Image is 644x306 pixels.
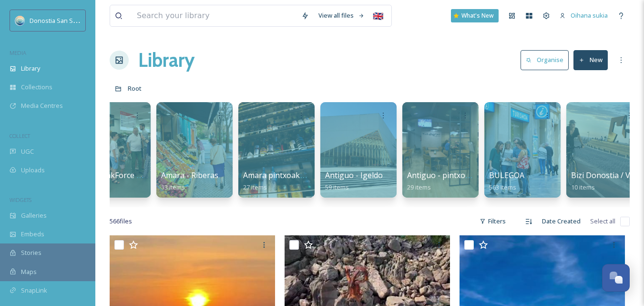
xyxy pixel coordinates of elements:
div: 🇬🇧 [369,7,387,24]
div: Date Created [537,212,585,231]
div: Filters [475,212,511,231]
span: UGC [21,147,34,156]
span: Collections [21,83,52,92]
a: Root [128,83,142,94]
span: Root [128,84,142,93]
span: 563 items [489,183,516,191]
button: Organise [521,50,569,70]
span: Antiguo - pintxoak/Pintxos [407,170,503,180]
a: What's New [451,9,499,22]
span: Media Centres [21,101,63,110]
a: Antiguo - pintxoak/Pintxos29 items [407,171,503,191]
a: Amara pintxoak/Pintxos27 items [243,171,329,191]
span: MEDIA [10,49,26,56]
a: Oihana sukia [555,6,613,25]
button: Open Chat [602,264,630,292]
span: Library [21,64,40,73]
span: Select all [590,217,615,226]
a: Amara - Riberas13 items [161,171,218,191]
span: Galleries [21,211,47,220]
a: View all files [314,6,369,25]
span: Donostia San Sebastián Turismoa [30,16,126,25]
input: Search your library [132,5,296,26]
span: 10 items [571,183,595,191]
span: WIDGETS [10,196,31,203]
span: Embeds [21,230,44,239]
span: 27 items [243,183,267,191]
span: Amara - Riberas [161,170,218,180]
span: 29 items [407,183,431,191]
a: Organise [521,50,573,70]
span: COLLECT [10,132,30,139]
img: images.jpeg [15,16,25,25]
span: Maps [21,267,37,276]
span: 13 items [161,183,185,191]
span: SnapLink [21,286,47,295]
a: Antiguo - Igeldo59 items [325,171,383,191]
span: 59 items [325,183,349,191]
span: Uploads [21,166,45,175]
span: Stories [21,248,41,257]
span: Oihana sukia [571,11,608,20]
a: BULEGOA563 items [489,171,524,191]
a: Library [138,46,194,74]
button: New [573,50,608,70]
span: Antiguo - Igeldo [325,170,383,180]
span: Amara pintxoak/Pintxos [243,170,329,180]
span: BULEGOA [489,170,524,180]
span: 566 file s [110,217,132,226]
